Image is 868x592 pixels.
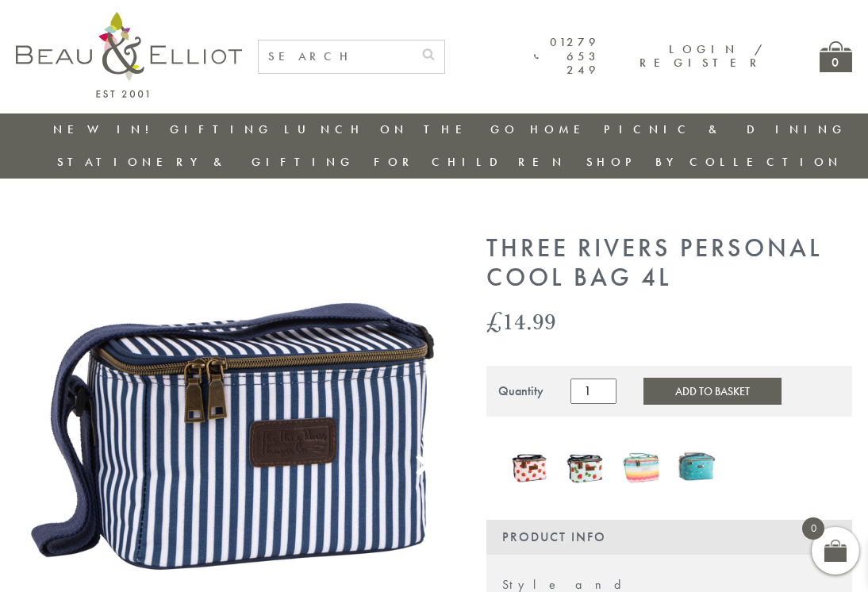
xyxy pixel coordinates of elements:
[621,442,661,491] img: Coconut Grove Personal Picnic Cool Bag 4L
[677,440,716,492] img: Confetti Personal Cool Bag 4L
[604,121,847,137] a: Picnic & Dining
[53,121,159,137] a: New in!
[284,121,519,137] a: Lunch On The Go
[677,440,716,496] a: Confetti Personal Cool Bag 4L
[170,121,273,137] a: Gifting
[510,442,550,494] a: Strawberries & Cream Insulated Personal Cool Bag 4L
[570,379,616,404] input: Product quantity
[486,520,852,555] div: Product Info
[486,234,852,293] h1: Three Rivers Personal Cool Bag 4L
[820,41,852,72] a: 0
[802,517,824,540] span: 0
[486,305,556,337] bdi: 14.99
[374,154,567,170] a: For Children
[566,442,605,491] img: Strawberries & Cream Aqua Insulated Personal Cool Bag 4L
[621,442,661,494] a: Coconut Grove Personal Picnic Cool Bag 4L
[486,305,502,337] span: £
[57,154,355,170] a: Stationery & Gifting
[16,12,242,98] img: logo
[530,121,593,137] a: Home
[259,40,413,73] input: SEARCH
[498,384,543,398] div: Quantity
[639,41,764,71] a: Login / Register
[534,36,600,77] a: 01279 653 249
[510,442,550,490] img: Strawberries & Cream Insulated Personal Cool Bag 4L
[586,154,843,170] a: Shop by collection
[643,378,782,405] button: Add to Basket
[566,442,605,495] a: Strawberries & Cream Aqua Insulated Personal Cool Bag 4L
